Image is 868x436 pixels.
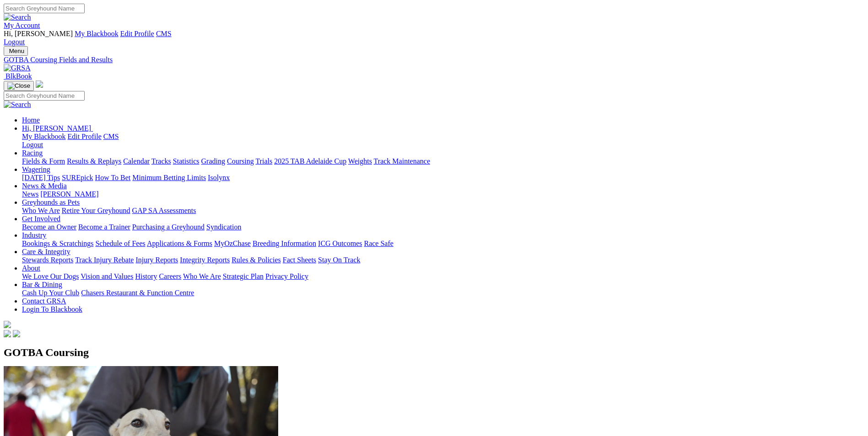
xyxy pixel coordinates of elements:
div: Industry [22,239,864,248]
a: GAP SA Assessments [132,207,196,214]
a: Careers [159,272,181,280]
span: Menu [9,48,24,54]
img: Search [4,13,31,21]
div: Bar & Dining [22,289,864,297]
a: Get Involved [22,215,60,223]
a: Rules & Policies [232,256,281,264]
div: About [22,272,864,281]
img: GRSA [4,64,31,72]
a: Become a Trainer [78,223,130,231]
a: History [135,272,157,280]
a: Home [22,116,40,124]
a: Bar & Dining [22,281,62,288]
a: Minimum Betting Limits [132,174,206,181]
a: Trials [255,157,272,165]
a: Track Maintenance [374,157,430,165]
a: MyOzChase [214,239,251,247]
a: [PERSON_NAME] [40,190,98,198]
div: Hi, [PERSON_NAME] [22,133,864,149]
img: twitter.svg [13,330,20,337]
a: Schedule of Fees [95,239,145,247]
a: Login To Blackbook [22,305,82,313]
a: Purchasing a Greyhound [132,223,205,231]
a: Coursing [227,157,254,165]
span: BlkBook [5,72,32,80]
a: Privacy Policy [265,272,308,280]
a: ICG Outcomes [318,239,362,247]
a: BlkBook [4,72,32,80]
a: Edit Profile [68,133,102,140]
a: CMS [103,133,119,140]
div: Racing [22,157,864,165]
div: News & Media [22,190,864,198]
a: Greyhounds as Pets [22,198,80,206]
button: Toggle navigation [4,46,28,56]
a: Retire Your Greyhound [62,207,130,214]
a: Who We Are [22,207,60,214]
a: Logout [4,38,25,46]
a: Cash Up Your Club [22,289,79,297]
span: Hi, [PERSON_NAME] [22,124,91,132]
a: Results & Replays [67,157,121,165]
a: News [22,190,38,198]
a: Wagering [22,165,50,173]
a: Logout [22,141,43,149]
a: Breeding Information [253,239,316,247]
a: Strategic Plan [223,272,264,280]
a: Become an Owner [22,223,76,231]
a: Calendar [123,157,150,165]
div: Wagering [22,174,864,182]
a: Industry [22,231,46,239]
a: My Account [4,21,40,29]
a: 2025 TAB Adelaide Cup [274,157,346,165]
a: How To Bet [95,174,131,181]
a: Statistics [173,157,199,165]
img: Search [4,101,31,109]
a: Syndication [206,223,241,231]
a: Weights [348,157,372,165]
div: Get Involved [22,223,864,231]
a: Applications & Forms [147,239,212,247]
a: Fact Sheets [283,256,316,264]
a: My Blackbook [22,133,66,140]
a: Racing [22,149,43,157]
a: News & Media [22,182,67,190]
img: logo-grsa-white.png [4,321,11,328]
a: Race Safe [364,239,393,247]
button: Toggle navigation [4,81,34,91]
a: Bookings & Scratchings [22,239,93,247]
a: Care & Integrity [22,248,70,255]
a: Injury Reports [135,256,178,264]
a: My Blackbook [75,30,119,37]
img: facebook.svg [4,330,11,337]
a: Who We Are [183,272,221,280]
input: Search [4,4,85,13]
img: logo-grsa-white.png [36,80,43,88]
a: Contact GRSA [22,297,66,305]
img: Close [7,82,30,90]
a: [DATE] Tips [22,174,60,181]
a: Integrity Reports [180,256,230,264]
a: Stay On Track [318,256,360,264]
a: Grading [201,157,225,165]
a: GOTBA Coursing Fields and Results [4,56,864,64]
a: SUREpick [62,174,93,181]
span: GOTBA Coursing [4,346,89,358]
a: Track Injury Rebate [75,256,134,264]
a: Stewards Reports [22,256,73,264]
a: Vision and Values [81,272,133,280]
a: Fields & Form [22,157,65,165]
a: CMS [156,30,172,37]
input: Search [4,91,85,101]
a: We Love Our Dogs [22,272,79,280]
a: Tracks [151,157,171,165]
a: Isolynx [208,174,230,181]
a: About [22,264,40,272]
span: Hi, [PERSON_NAME] [4,30,73,37]
a: Edit Profile [120,30,154,37]
div: Care & Integrity [22,256,864,264]
div: My Account [4,30,864,46]
div: Greyhounds as Pets [22,207,864,215]
a: Hi, [PERSON_NAME] [22,124,93,132]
